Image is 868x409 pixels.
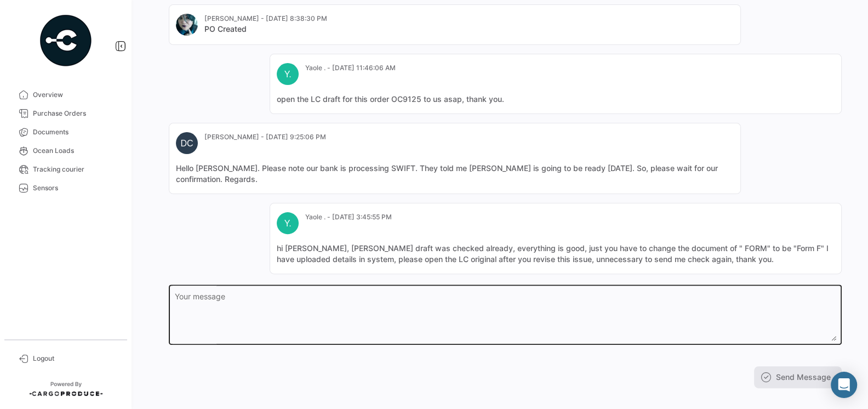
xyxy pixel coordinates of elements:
img: IMG_20220614_122528.jpg [176,14,198,36]
a: Documents [9,123,123,141]
mat-card-subtitle: [PERSON_NAME] - [DATE] 9:25:06 PM [204,132,326,142]
span: Sensors [33,183,118,193]
span: Tracking courier [33,164,118,174]
mat-card-subtitle: Yaole . - [DATE] 11:46:06 AM [305,63,396,73]
div: DC [176,132,198,154]
div: Y. [277,212,299,234]
span: Ocean Loads [33,146,118,156]
mat-card-subtitle: Yaole . - [DATE] 3:45:55 PM [305,212,392,222]
mat-card-content: open the LC draft for this order OC9125 to us asap, thank you. [277,94,835,105]
div: Y. [277,63,299,85]
mat-card-title: PO Created [204,24,327,35]
a: Overview [9,86,123,104]
mat-card-subtitle: [PERSON_NAME] - [DATE] 8:38:30 PM [204,14,327,24]
a: Purchase Orders [9,104,123,123]
mat-card-content: Hello [PERSON_NAME]. Please note our bank is processing SWIFT. They told me [PERSON_NAME] is goin... [176,163,734,185]
span: Overview [33,90,118,100]
span: Purchase Orders [33,109,118,118]
span: Logout [33,354,118,363]
a: Ocean Loads [9,141,123,160]
a: Sensors [9,179,123,197]
img: powered-by.png [38,13,93,68]
span: Documents [33,127,118,137]
div: Abrir Intercom Messenger [831,372,857,398]
a: Tracking courier [9,160,123,179]
mat-card-content: hi [PERSON_NAME], [PERSON_NAME] draft was checked already, everything is good, just you have to c... [277,243,835,265]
